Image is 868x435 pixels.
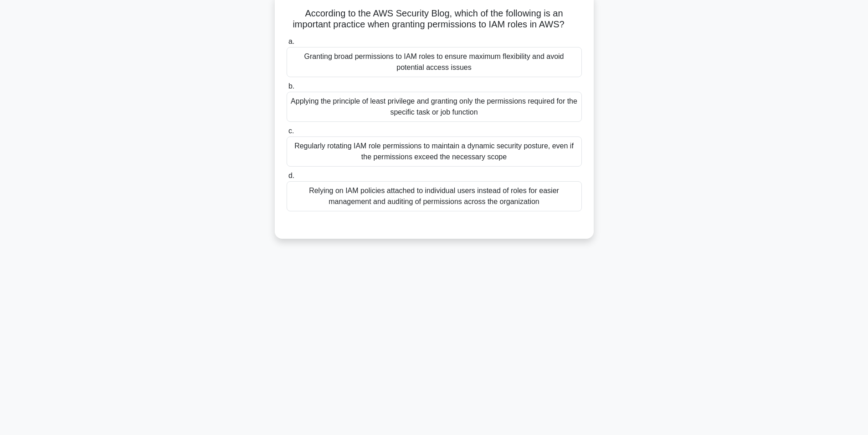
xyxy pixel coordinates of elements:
[288,172,294,179] span: d.
[287,181,582,211] div: Relying on IAM policies attached to individual users instead of roles for easier management and a...
[288,37,294,45] span: a.
[287,136,582,167] div: Regularly rotating IAM role permissions to maintain a dynamic security posture, even if the permi...
[286,8,583,31] h5: According to the AWS Security Blog, which of the following is an important practice when granting...
[288,82,294,90] span: b.
[287,47,582,77] div: Granting broad permissions to IAM roles to ensure maximum flexibility and avoid potential access ...
[287,92,582,122] div: Applying the principle of least privilege and granting only the permissions required for the spec...
[288,127,294,135] span: c.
